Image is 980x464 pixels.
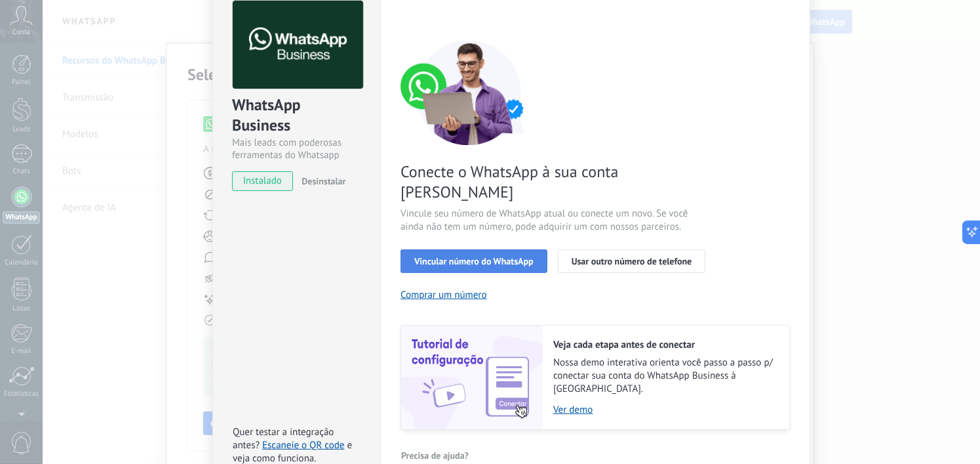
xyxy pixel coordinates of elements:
[296,171,345,191] button: Desinstalar
[553,404,776,416] a: Ver demo
[302,175,345,187] span: Desinstalar
[572,257,692,266] span: Usar outro número de telefone
[401,249,547,273] button: Vincular número do WhatsApp
[232,95,361,137] div: WhatsApp Business
[401,451,469,460] span: Precisa de ajuda?
[401,161,713,202] span: Conecte o WhatsApp à sua conta [PERSON_NAME]
[414,257,534,266] span: Vincular número do WhatsApp
[558,249,706,273] button: Usar outro número de telefone
[553,339,776,351] h2: Veja cada etapa antes de conectar
[401,207,713,234] span: Vincule seu número de WhatsApp atual ou conecte um novo. Se você ainda não tem um número, pode ad...
[233,426,334,452] span: Quer testar a integração antes?
[401,289,487,301] button: Comprar um número
[262,439,344,452] a: Escaneie o QR code
[233,171,292,191] span: instalado
[233,1,363,89] img: logo_main.png
[232,137,361,161] div: Mais leads com poderosas ferramentas do Whatsapp
[553,356,776,396] span: Nossa demo interativa orienta você passo a passo p/ conectar sua conta do WhatsApp Business à [GE...
[401,40,538,145] img: connect number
